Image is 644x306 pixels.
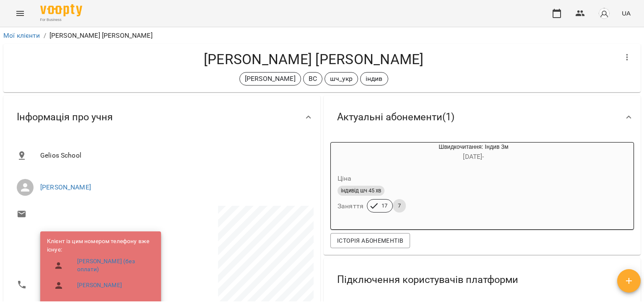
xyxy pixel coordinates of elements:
[239,72,301,86] div: [PERSON_NAME]
[338,173,352,184] h6: Ціна
[325,72,358,86] div: шч_укр
[598,8,610,19] img: avatar_s.png
[330,233,410,248] button: Історія абонементів
[324,258,641,301] div: Підключення користувачів платформи
[3,31,641,41] nav: breadcrumb
[44,31,46,41] li: /
[309,74,317,84] p: ВС
[366,74,383,84] p: індив
[330,74,353,84] p: шч_укр
[360,72,388,86] div: індив
[40,150,307,161] span: Gelios School
[338,200,364,212] h6: Заняття
[371,143,576,163] div: Швидкочитання: Індив 3м
[40,4,82,16] img: Voopty Logo
[393,202,406,210] span: 7
[77,257,148,274] a: [PERSON_NAME] (без оплати)
[303,72,322,86] div: ВС
[622,9,631,18] span: UA
[10,51,617,68] h4: [PERSON_NAME] [PERSON_NAME]
[245,74,296,84] p: [PERSON_NAME]
[331,143,576,223] button: Швидкочитання: Індив 3м[DATE]- Цінаіндивід шч 45 хвЗаняття177
[337,273,518,286] span: Підключення користувачів платформи
[47,237,154,297] ul: Клієнт із цим номером телефону вже існує:
[40,183,91,191] a: [PERSON_NAME]
[331,143,371,163] div: Швидкочитання: Індив 3м
[337,111,454,124] span: Актуальні абонементи ( 1 )
[17,111,113,124] span: Інформація про учня
[338,187,384,194] span: індивід шч 45 хв
[337,236,403,246] span: Історія абонементів
[77,281,122,290] a: [PERSON_NAME]
[3,96,320,139] div: Інформація про учня
[40,17,82,23] span: For Business
[463,153,484,161] span: [DATE] -
[10,3,30,23] button: Menu
[377,202,392,210] span: 17
[49,31,153,41] p: [PERSON_NAME] [PERSON_NAME]
[324,96,641,139] div: Актуальні абонементи(1)
[3,31,40,39] a: Мої клієнти
[618,5,634,21] button: UA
